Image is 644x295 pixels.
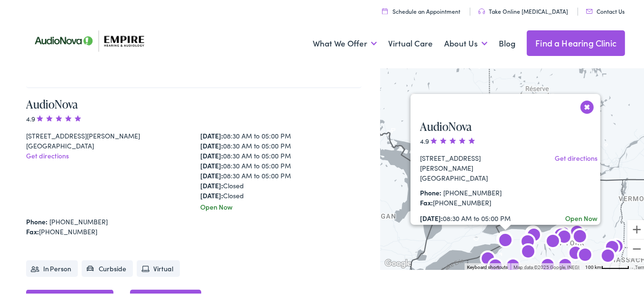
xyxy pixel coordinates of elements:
[494,229,517,251] div: AudioNova
[49,215,108,225] a: [PHONE_NUMBER]
[200,201,361,211] div: Open Now
[420,151,528,171] div: [STREET_ADDRESS][PERSON_NAME]
[137,259,180,276] li: Virtual
[601,236,624,258] div: AudioNova
[26,112,83,122] span: 4.9
[499,25,515,60] a: Blog
[200,159,223,169] strong: [DATE]:
[26,95,78,111] a: AudioNova
[493,228,516,250] div: AudioNova
[569,225,591,248] div: AudioNova
[478,6,568,14] a: Take Online [MEDICAL_DATA]
[536,254,559,277] div: Empire Hearing &#038; Audiology by AudioNova
[484,254,507,277] div: AudioNova
[382,7,388,13] img: utility icon
[420,186,441,195] strong: Phone:
[420,196,528,206] div: [PHONE_NUMBER]
[597,244,619,267] div: AudioNova
[26,225,39,235] strong: Fax:
[420,212,443,221] strong: [DATE]:
[200,189,223,199] strong: [DATE]:
[200,179,223,189] strong: [DATE]:
[420,196,433,205] strong: Fax:
[586,6,625,14] a: Contact Us
[420,117,472,133] a: AudioNova
[579,97,596,114] button: Close
[26,139,187,149] div: [GEOGRAPHIC_DATA]
[478,7,485,13] img: utility icon
[420,171,528,181] div: [GEOGRAPHIC_DATA]
[420,212,528,281] div: 08:30 AM to 05:00 PM 08:30 AM to 05:00 PM 08:30 AM to 05:00 PM 08:30 AM to 05:00 PM 08:30 AM to 0...
[200,129,361,199] div: 08:30 AM to 05:00 PM 08:30 AM to 05:00 PM 08:30 AM to 05:00 PM 08:30 AM to 05:00 PM 08:30 AM to 0...
[565,212,597,221] div: Open Now
[585,263,601,268] span: 100 km
[383,256,414,268] img: Google
[420,134,476,144] span: 4.9
[313,25,377,60] a: What We Offer
[444,25,487,60] a: About Us
[200,169,223,179] strong: [DATE]:
[382,6,460,14] a: Schedule an Appointment
[420,221,443,231] strong: [DATE]:
[513,263,579,268] span: Map data ©2025 Google, INEGI
[564,241,587,264] div: AudioNova
[527,29,625,55] a: Find a Hearing Clinic
[502,254,524,277] div: AudioNova
[554,254,577,277] div: AudioNova
[383,256,414,268] a: Open this area in Google Maps (opens a new window)
[200,139,223,149] strong: [DATE]:
[26,129,187,139] div: [STREET_ADDRESS][PERSON_NAME]
[574,243,597,266] div: AudioNova
[517,240,540,263] div: AudioNova
[26,149,69,159] a: Get directions
[26,225,362,235] div: [PHONE_NUMBER]
[82,259,133,276] li: Curbside
[200,129,223,139] strong: [DATE]:
[541,230,564,252] div: AudioNova
[200,149,223,159] strong: [DATE]:
[467,263,508,269] button: Keyboard shortcuts
[555,151,597,161] a: Get directions
[476,247,499,270] div: AudioNova
[388,25,433,60] a: Virtual Care
[26,215,47,225] strong: Phone:
[443,186,502,195] a: [PHONE_NUMBER]
[26,259,78,276] li: In Person
[582,262,632,268] button: Map Scale: 100 km per 55 pixels
[553,225,576,248] div: AudioNova
[586,8,593,12] img: utility icon
[605,235,628,258] div: AudioNova
[516,230,539,253] div: AudioNova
